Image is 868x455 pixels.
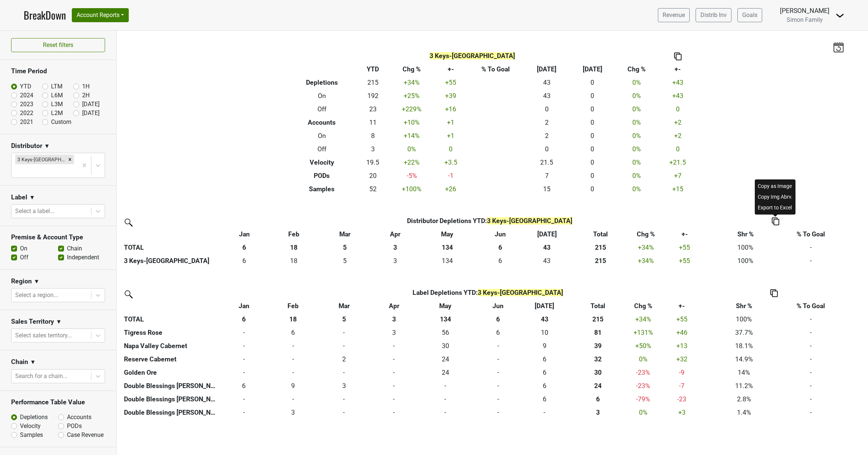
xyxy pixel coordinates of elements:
[122,241,219,254] th: TOTAL
[24,7,66,23] a: BreakDown
[756,181,794,192] div: Copy as Image
[219,241,269,254] th: 6
[658,328,705,337] div: +46
[420,341,471,351] div: 30
[318,313,370,326] th: 5
[389,63,434,76] th: Chg %
[658,129,698,142] td: +2
[11,67,105,75] h3: Time Period
[473,299,523,313] th: Jun: activate to sort column ascending
[781,366,841,379] td: -
[372,328,416,337] div: 3
[34,277,40,286] span: ▼
[122,254,219,267] th: 3 Keys-[GEOGRAPHIC_DATA]
[435,63,467,76] th: +-
[420,354,471,364] div: 24
[269,366,318,379] td: 0
[523,326,566,339] td: 10
[221,368,267,377] div: -
[525,254,568,267] td: 43
[658,169,698,182] td: +7
[67,431,104,439] label: Case Revenue
[661,256,709,266] div: +55
[319,254,371,267] td: 5
[122,216,134,228] img: filter
[418,366,473,379] td: 24
[320,328,369,337] div: -
[570,156,615,169] td: 0
[122,313,219,326] th: TOTAL
[524,169,569,182] td: 7
[430,52,515,60] span: 3 Keys-[GEOGRAPHIC_DATA]
[475,341,521,351] div: -
[287,182,357,196] th: Samples
[566,339,630,353] th: 39.000
[287,156,357,169] th: Velocity
[756,202,794,213] div: Export to Excel
[679,244,690,251] span: +55
[20,100,33,109] label: 2023
[638,244,654,251] span: +34%
[615,89,658,102] td: 0 %
[615,156,658,169] td: 0 %
[11,318,54,326] h3: Sales Territory
[219,313,269,326] th: 6
[435,89,467,102] td: +39
[66,155,74,164] div: Remove 3 Keys-NC
[44,142,50,151] span: ▼
[320,354,369,364] div: 2
[523,339,566,353] td: 9
[269,299,318,313] th: Feb: activate to sort column ascending
[371,254,419,267] td: 3
[781,339,841,353] td: -
[615,63,658,76] th: Chg %
[269,326,318,339] td: 6
[568,341,628,351] div: 39
[11,233,105,241] h3: Premise & Account Type
[781,241,841,254] td: -
[20,109,33,118] label: 2022
[570,89,615,102] td: 0
[370,313,418,326] th: 3
[418,299,473,313] th: May: activate to sort column ascending
[372,341,416,351] div: -
[318,339,370,353] td: 0
[781,227,841,241] th: % To Goal: activate to sort column ascending
[630,366,657,379] td: -23 %
[389,156,434,169] td: +22 %
[20,422,41,431] label: Velocity
[72,8,129,22] button: Account Reports
[122,353,219,366] th: Reserve Cabernet
[287,142,357,156] th: Off
[710,254,781,267] td: 100%
[475,354,521,364] div: -
[30,358,36,367] span: ▼
[122,288,134,300] img: filter
[389,116,434,129] td: +10 %
[67,253,99,262] label: Independent
[319,227,371,241] th: Mar: activate to sort column ascending
[420,368,471,377] div: 24
[475,368,521,377] div: -
[370,366,418,379] td: 0
[756,192,794,202] div: Copy Img Abrv.
[435,182,467,196] td: +26
[82,100,100,109] label: [DATE]
[11,193,27,201] h3: Label
[524,129,569,142] td: 2
[527,256,567,266] div: 43
[221,354,267,364] div: -
[525,328,565,337] div: 10
[475,241,525,254] th: 6
[772,218,779,225] img: Copy to clipboard
[67,244,82,253] label: Chain
[630,299,657,313] th: Chg %: activate to sort column ascending
[658,182,698,196] td: +15
[271,256,317,266] div: 18
[467,63,524,76] th: % To Goal
[473,339,523,353] td: 0
[615,76,658,89] td: 0 %
[389,182,434,196] td: +100 %
[630,313,657,326] td: +34 %
[656,313,707,326] td: +55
